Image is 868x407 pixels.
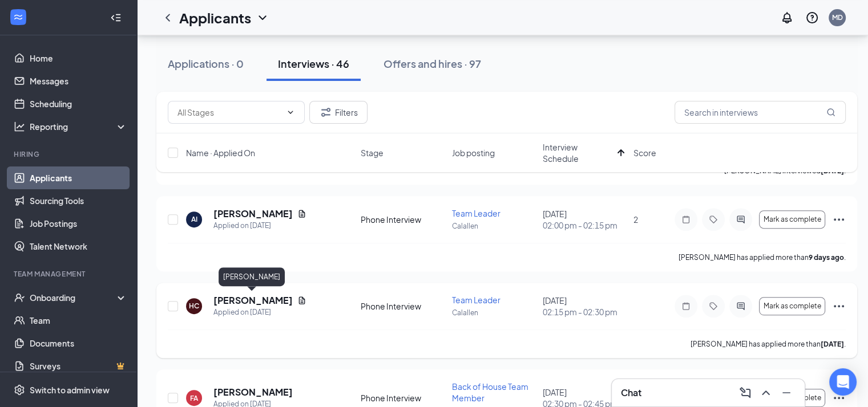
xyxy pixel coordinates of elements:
[621,386,641,399] h3: Chat
[213,220,306,231] div: Applied on [DATE]
[14,384,25,396] svg: Settings
[297,296,306,305] svg: Document
[189,301,199,311] div: HC
[679,253,846,262] p: [PERSON_NAME] has applied more than .
[30,355,127,377] a: SurveysCrown
[706,302,720,311] svg: Tag
[780,386,793,400] svg: Minimize
[543,208,627,231] div: [DATE]
[759,210,825,229] button: Mark as complete
[190,393,198,403] div: FA
[30,384,110,396] div: Switch to admin view
[30,332,127,355] a: Documents
[780,11,794,25] svg: Notifications
[278,56,349,71] div: Interviews · 46
[543,141,613,164] span: Interview Schedule
[763,302,821,310] span: Mark as complete
[361,214,445,225] div: Phone Interview
[383,56,481,71] div: Offers and hires · 97
[759,386,773,400] svg: ChevronUp
[168,56,244,71] div: Applications · 0
[826,108,835,117] svg: MagnifyingGlass
[706,215,720,224] svg: Tag
[679,302,693,311] svg: Note
[213,307,306,318] div: Applied on [DATE]
[736,384,754,402] button: ComposeMessage
[186,147,255,158] span: Name · Applied On
[30,292,118,303] div: Onboarding
[832,213,846,226] svg: Ellipses
[179,8,251,27] h1: Applicants
[361,392,445,404] div: Phone Interview
[452,308,536,318] p: Calallen
[452,221,536,231] p: Calallen
[256,11,269,25] svg: ChevronDown
[633,214,638,225] span: 2
[30,70,127,92] a: Messages
[213,386,293,398] h5: [PERSON_NAME]
[213,294,293,307] h5: [PERSON_NAME]
[14,269,125,279] div: Team Management
[297,209,306,218] svg: Document
[30,121,128,132] div: Reporting
[452,147,495,158] span: Job posting
[30,47,127,70] a: Home
[213,207,293,220] h5: [PERSON_NAME]
[543,306,627,318] span: 02:15 pm - 02:30 pm
[452,295,500,305] span: Team Leader
[452,208,500,218] span: Team Leader
[614,146,628,160] svg: ArrowUp
[177,106,281,119] input: All Stages
[759,297,825,315] button: Mark as complete
[832,299,846,313] svg: Ellipses
[309,101,368,124] button: Filter Filters
[675,101,846,124] input: Search in interviews
[805,11,819,25] svg: QuestionInfo
[110,12,122,23] svg: Collapse
[30,189,127,212] a: Sourcing Tools
[763,215,821,223] span: Mark as complete
[829,368,857,396] div: Open Intercom Messenger
[832,391,846,405] svg: Ellipses
[452,381,528,403] span: Back of House Team Member
[30,309,127,332] a: Team
[30,92,127,115] a: Scheduling
[734,215,748,224] svg: ActiveChat
[832,13,843,22] div: MD
[633,147,656,158] span: Score
[757,384,775,402] button: ChevronUp
[777,384,796,402] button: Minimize
[319,105,333,119] svg: Filter
[30,235,127,258] a: Talent Network
[13,11,24,23] svg: WorkstreamLogo
[219,267,285,286] div: [PERSON_NAME]
[191,214,197,224] div: AI
[361,147,383,158] span: Stage
[14,149,125,159] div: Hiring
[543,219,627,231] span: 02:00 pm - 02:15 pm
[809,253,844,262] b: 9 days ago
[361,300,445,312] div: Phone Interview
[14,121,25,132] svg: Analysis
[821,340,844,348] b: [DATE]
[738,386,752,400] svg: ComposeMessage
[286,108,295,117] svg: ChevronDown
[734,302,748,311] svg: ActiveChat
[543,295,627,318] div: [DATE]
[691,339,846,349] p: [PERSON_NAME] has applied more than .
[30,212,127,235] a: Job Postings
[30,166,127,189] a: Applicants
[161,11,175,25] svg: ChevronLeft
[14,292,25,303] svg: UserCheck
[679,215,693,224] svg: Note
